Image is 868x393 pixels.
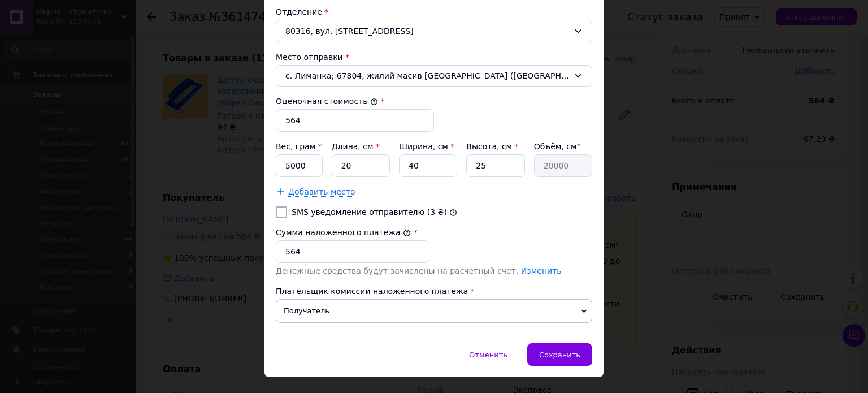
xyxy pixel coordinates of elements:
label: Оценочная стоимость [276,97,378,106]
span: Плательщик комиссии наложенного платежа [276,287,468,296]
div: 80316, вул. [STREET_ADDRESS] [276,20,592,42]
a: Изменить [521,266,562,275]
span: Отменить [469,351,507,359]
label: SMS уведомление отправителю (3 ₴) [292,208,447,217]
span: Денежные средства будут зачислены на расчетный счет. [276,266,562,275]
label: Вес, грам [276,142,322,151]
span: Добавить место [288,187,355,197]
label: Высота, см [466,142,518,151]
div: Место отправки [276,51,592,63]
span: Сохранить [539,351,580,359]
span: Получатель [276,299,592,323]
label: Длина, см [332,142,380,151]
label: Сумма наложенного платежа [276,228,411,237]
div: Отделение [276,6,592,18]
label: Ширина, см [399,142,454,151]
div: Объём, см³ [534,141,592,152]
span: с. Лиманка; 67804, жилий масив [GEOGRAPHIC_DATA] ([GEOGRAPHIC_DATA]), 22, приміщення 137 [285,70,569,81]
